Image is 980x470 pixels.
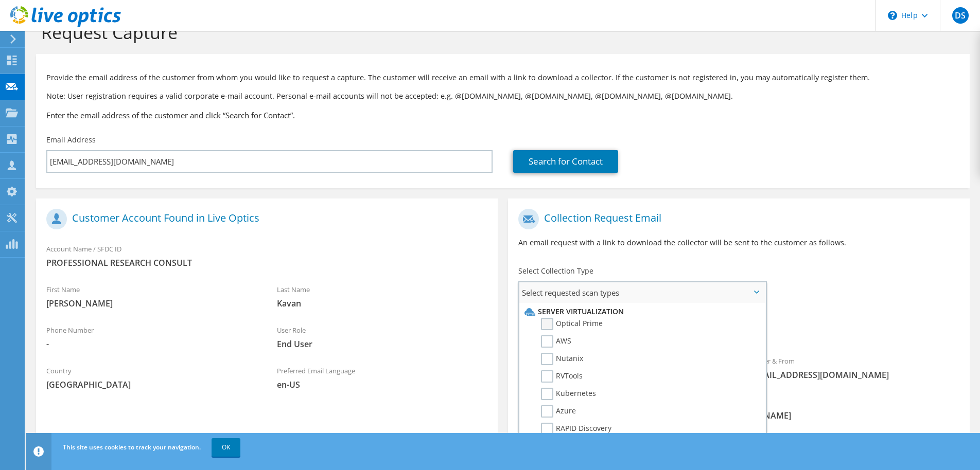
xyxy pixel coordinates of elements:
[739,350,969,386] div: Sender & From
[749,369,959,381] span: [EMAIL_ADDRESS][DOMAIN_NAME]
[513,150,618,173] a: Search for Contact
[541,353,583,365] label: Nutanix
[518,266,593,276] label: Select Collection Type
[36,238,498,274] div: Account Name / SFDC ID
[267,360,497,395] div: Preferred Email Language
[541,370,583,383] label: RVTools
[518,209,954,229] h1: Collection Request Email
[267,319,497,355] div: User Role
[46,209,482,229] h1: Customer Account Found in Live Optics
[46,135,96,145] label: Email Address
[41,22,959,43] h1: Request Capture
[277,298,487,309] span: Kavan
[541,318,603,330] label: Optical Prime
[508,391,970,426] div: CC & Reply To
[541,335,571,348] label: AWS
[541,388,596,400] label: Kubernetes
[541,423,611,435] label: RAPID Discovery
[541,405,576,418] label: Azure
[46,379,256,390] span: [GEOGRAPHIC_DATA]
[518,237,959,248] p: An email request with a link to download the collector will be sent to the customer as follows.
[952,7,969,24] span: DS
[46,257,487,268] span: PROFESSIONAL RESEARCH CONSULT
[36,279,267,314] div: First Name
[277,379,487,390] span: en-US
[522,305,760,318] li: Server Virtualization
[46,110,959,121] h3: Enter the email address of the customer and click “Search for Contact”.
[46,72,959,83] p: Provide the email address of the customer from whom you would like to request a capture. The cust...
[46,91,959,102] p: Note: User registration requires a valid corporate e-mail account. Personal e-mail accounts will ...
[36,360,267,395] div: Country
[508,307,970,345] div: Requested Collections
[46,298,256,309] span: [PERSON_NAME]
[212,438,240,457] a: OK
[508,350,739,386] div: To
[63,443,201,451] span: This site uses cookies to track your navigation.
[267,279,497,314] div: Last Name
[519,282,765,303] span: Select requested scan types
[888,11,897,20] svg: \n
[36,319,267,355] div: Phone Number
[277,338,487,350] span: End User
[46,338,256,350] span: -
